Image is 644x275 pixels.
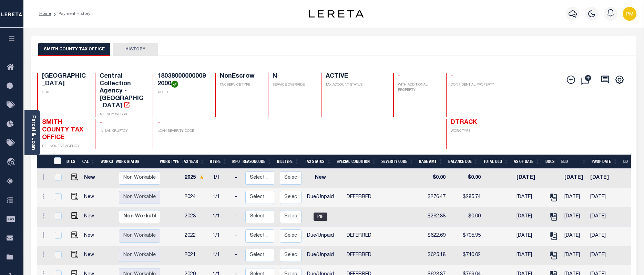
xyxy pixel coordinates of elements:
td: [DATE] [587,227,619,246]
p: TAX ID [157,90,207,95]
td: New [81,207,100,227]
td: [DATE] [562,227,587,246]
th: ReasonCode: activate to sort column ascending [240,155,274,169]
span: DEFERRED [347,195,371,199]
td: - [232,169,243,188]
td: 2023 [182,207,210,227]
a: Parcel & Loan [31,115,35,150]
td: [DATE] [562,207,587,227]
th: As of Date: activate to sort column ascending [511,155,543,169]
p: STATE [42,90,87,95]
td: 1/1 [210,246,232,265]
th: CAL: activate to sort column ascending [80,155,98,169]
td: [DATE] [514,246,545,265]
h4: ACTIVE [326,73,385,80]
img: logo-dark.svg [309,10,364,18]
td: [DATE] [587,188,619,207]
td: New [81,227,100,246]
th: Work Status [113,155,160,169]
td: Due/Unpaid [304,246,337,265]
button: SMITH COUNTY TAX OFFICE [38,43,110,56]
td: New [81,169,100,188]
span: SMITH COUNTY TAX OFFICE [42,119,83,140]
td: [DATE] [514,207,545,227]
th: Severity Code: activate to sort column ascending [379,155,416,169]
td: $276.47 [419,188,448,207]
td: - [232,207,243,227]
h4: [GEOGRAPHIC_DATA] [42,73,87,88]
th: Total DLQ: activate to sort column ascending [481,155,511,169]
img: svg+xml;base64,PHN2ZyB4bWxucz0iaHR0cDovL3d3dy53My5vcmcvMjAwMC9zdmciIHBvaW50ZXItZXZlbnRzPSJub25lIi... [623,7,636,21]
td: [DATE] [514,227,545,246]
img: Star.svg [199,175,204,179]
td: - [232,246,243,265]
th: BillType: activate to sort column ascending [274,155,301,169]
th: Tax Year: activate to sort column ascending [179,155,207,169]
td: $262.88 [419,207,448,227]
td: 1/1 [210,169,232,188]
td: [DATE] [562,169,587,188]
h4: 180380000000092000 [157,73,207,88]
span: PIF [314,213,327,221]
td: $622.69 [419,227,448,246]
i: travel_explore [7,158,18,167]
td: 2021 [182,246,210,265]
h4: Central Collection Agency - [GEOGRAPHIC_DATA] [100,73,144,110]
button: HISTORY [113,43,158,56]
td: $0.00 [419,169,448,188]
th: PWOP Date: activate to sort column ascending [589,155,621,169]
td: - [232,188,243,207]
td: Due/Unpaid [304,227,337,246]
td: [DATE] [562,246,587,265]
td: 2025 [182,169,210,188]
p: WITH ADDITIONAL PROPERTY [398,82,438,93]
th: RType: activate to sort column ascending [207,155,229,169]
p: TAX ACCOUNT STATUS [326,82,385,88]
span: - [157,119,160,126]
td: $740.02 [448,246,483,265]
span: - [398,73,400,79]
p: CONFIDENTIAL PROPERTY [451,82,495,88]
td: 2022 [182,227,210,246]
p: IN BANKRUPTCY [100,129,144,134]
td: [DATE] [562,188,587,207]
h4: N [273,73,312,80]
td: 1/1 [210,227,232,246]
p: SERVICE OVERRIDE [273,82,312,88]
span: DTRACK [451,119,477,126]
p: LOAN SEVERITY CODE [157,129,207,134]
td: [DATE] [587,207,619,227]
td: [DATE] [514,188,545,207]
td: [DATE] [587,246,619,265]
th: &nbsp;&nbsp;&nbsp;&nbsp;&nbsp;&nbsp;&nbsp;&nbsp;&nbsp;&nbsp; [37,155,50,169]
p: AGENCY WEBSITE [100,112,144,117]
td: $705.95 [448,227,483,246]
th: Special Condition: activate to sort column ascending [334,155,379,169]
span: - [451,73,453,79]
th: MPO [229,155,240,169]
th: Work Type [157,155,179,169]
td: 1/1 [210,188,232,207]
td: [DATE] [514,169,545,188]
th: Balance Due: activate to sort column ascending [446,155,481,169]
th: WorkQ [98,155,113,169]
p: TAX SERVICE TYPE [220,82,259,88]
td: [DATE] [587,169,619,188]
td: 2024 [182,188,210,207]
span: - [100,119,102,126]
p: WORK TYPE [451,129,495,134]
li: Payment History [51,11,90,17]
p: DELINQUENT AGENCY [42,144,87,149]
td: New [81,246,100,265]
a: Home [39,12,51,16]
td: Due/Unpaid [304,188,337,207]
td: 1/1 [210,207,232,227]
h4: NonEscrow [220,73,259,80]
td: New [81,188,100,207]
th: Base Amt: activate to sort column ascending [416,155,446,169]
td: New [304,169,337,188]
span: DEFERRED [347,253,371,257]
span: DEFERRED [347,233,371,238]
td: $0.00 [448,207,483,227]
td: $285.74 [448,188,483,207]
